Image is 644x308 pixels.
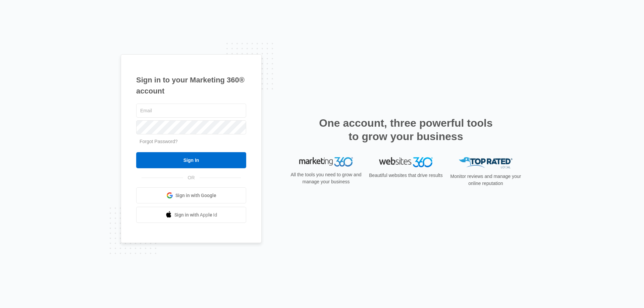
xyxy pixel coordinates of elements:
[136,104,246,118] input: Email
[368,172,443,179] p: Beautiful websites that drive results
[448,173,523,187] p: Monitor reviews and manage your online reputation
[136,187,246,203] a: Sign in with Google
[136,152,246,168] input: Sign In
[183,174,200,181] span: OR
[175,192,216,199] span: Sign in with Google
[379,157,433,167] img: Websites 360
[136,207,246,223] a: Sign in with Apple Id
[459,157,513,168] img: Top Rated Local
[299,157,353,167] img: Marketing 360
[174,211,217,219] span: Sign in with Apple Id
[317,116,495,143] h2: One account, three powerful tools to grow your business
[288,171,364,185] p: All the tools you need to grow and manage your business
[136,74,246,97] h1: Sign in to your Marketing 360® account
[140,139,178,144] a: Forgot Password?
